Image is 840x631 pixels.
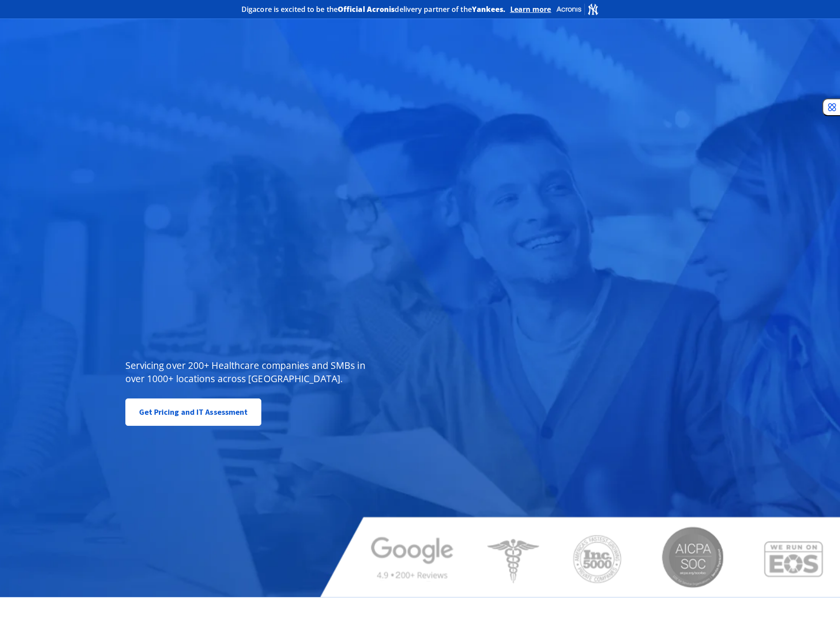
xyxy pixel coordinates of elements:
[510,5,551,14] a: Learn more
[241,6,506,13] h2: Digacore is excited to be the delivery partner of the
[472,4,506,14] b: Yankees.
[125,359,372,385] p: Servicing over 200+ Healthcare companies and SMBs in over 1000+ locations across [GEOGRAPHIC_DATA].
[139,403,248,421] span: Get Pricing and IT Assessment
[338,4,395,14] b: Official Acronis
[125,398,262,426] a: Get Pricing and IT Assessment
[556,3,599,15] img: Acronis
